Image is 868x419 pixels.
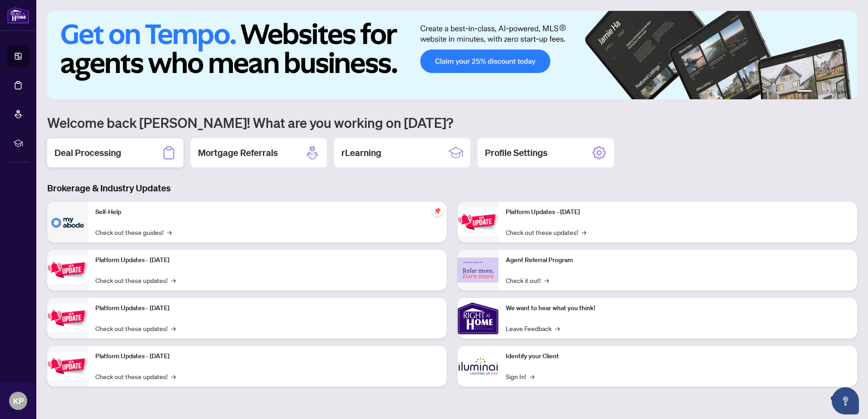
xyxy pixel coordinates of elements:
[823,90,826,94] button: 3
[95,275,176,285] a: Check out these updates!→
[458,346,498,387] img: Identify your Client
[506,323,560,333] a: Leave Feedback→
[171,323,176,333] span: →
[844,90,848,94] button: 6
[95,351,439,361] p: Platform Updates - [DATE]
[7,7,29,24] img: logo
[54,146,121,159] h2: Deal Processing
[95,255,439,265] p: Platform Updates - [DATE]
[458,298,498,339] img: We want to hear what you think!
[506,275,549,285] a: Check it out!→
[95,227,172,237] a: Check out these guides!→
[815,90,819,94] button: 2
[837,90,841,94] button: 5
[95,371,176,381] a: Check out these updates!→
[582,227,586,237] span: →
[47,11,857,99] img: Slide 0
[555,323,560,333] span: →
[506,227,586,237] a: Check out these updates!→
[47,304,88,332] img: Platform Updates - July 21, 2025
[458,258,498,283] img: Agent Referral Program
[95,207,439,217] p: Self-Help
[341,146,381,159] h2: rLearning
[198,146,278,159] h2: Mortgage Referrals
[506,255,850,265] p: Agent Referral Program
[47,202,88,243] img: Self-Help
[506,371,534,381] a: Sign In!→
[830,90,833,94] button: 4
[171,275,176,285] span: →
[530,371,534,381] span: →
[95,303,439,313] p: Platform Updates - [DATE]
[458,208,498,236] img: Platform Updates - June 23, 2025
[544,275,549,285] span: →
[506,351,850,361] p: Identify your Client
[485,146,547,159] h2: Profile Settings
[432,205,443,216] span: pushpin
[95,323,176,333] a: Check out these updates!→
[167,227,172,237] span: →
[171,371,176,381] span: →
[797,90,812,94] button: 1
[47,182,857,195] h3: Brokerage & Industry Updates
[47,352,88,380] img: Platform Updates - July 8, 2025
[13,395,24,407] span: KP
[506,207,850,217] p: Platform Updates - [DATE]
[47,256,88,284] img: Platform Updates - September 16, 2025
[832,387,859,414] button: Open asap
[506,303,850,313] p: We want to hear what you think!
[47,114,857,131] h1: Welcome back [PERSON_NAME]! What are you working on [DATE]?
